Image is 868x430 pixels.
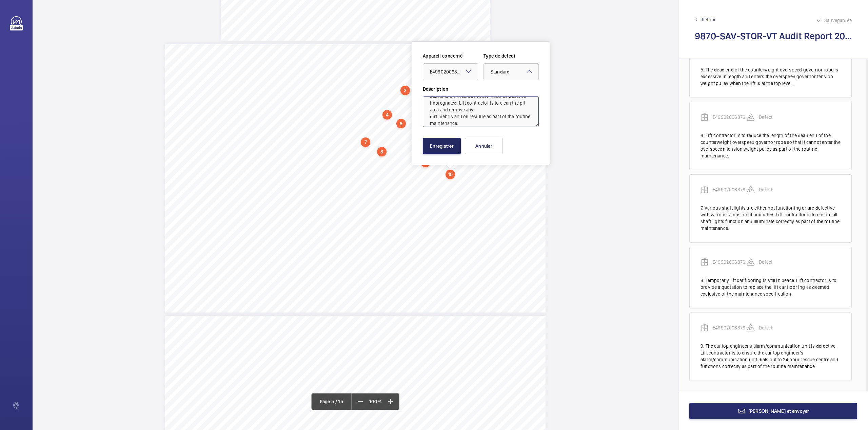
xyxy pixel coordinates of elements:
span: maintenance safety barriers and if not available shall provide a quotation to the Savills site ma... [165,57,305,60]
p: Defect [759,259,793,265]
div: 8. Temporarly lift car flooring is still in peace. Lift contractor is to provide a quotation to r... [701,277,841,297]
span: [DATE] [166,318,174,321]
div: 7 [361,137,370,147]
span: Vertical Transportation - Audit Report - Passenger Lift [165,50,262,55]
label: Description [423,86,539,92]
span: the maintenance specification, quotation(s) should be provided. [165,73,238,76]
span: Lift contractor should rectify the observations as part of the routine maintenance, where the sco... [165,68,305,71]
div: 6. Lift contractor is to reduce the length of the dead end of the counterweight overspeed governo... [701,132,841,159]
p: Defect [759,114,793,121]
label: Type de defect [484,52,539,59]
div: 6 [396,119,406,128]
span: Standard [491,69,510,74]
span: exclusive of the maintenance specification. [165,62,214,65]
button: Enregistrer [423,138,461,154]
span: 100 % [367,399,384,404]
div: 10 [446,170,455,179]
button: [PERSON_NAME] et envoyer [689,403,857,419]
span: and record visit in the log card records? [165,329,211,332]
a: Retour [695,16,852,23]
p: Defect [759,324,793,331]
span: [PERSON_NAME] et envoyer [748,408,809,414]
p: E49902006876 [713,114,747,121]
span: Retour [702,16,716,23]
p: E49902006876 [713,324,747,331]
div: Sauvegardée [816,16,852,24]
div: 8 [377,147,387,156]
span: E49902006876 [430,68,462,75]
div: 4 [382,110,392,120]
p: E49902006876 [713,259,747,265]
div: 5. The dead end of the counterweight overspeed governor rope is excessive in length and enters th... [701,66,841,87]
div: Page 5 / 15 [312,393,352,410]
span: Service manager / supervisor to attend site every 12 months [165,323,235,326]
span: There are a number of outstanding actions highlighted on the latest Consultant audit report which... [165,323,304,326]
span: Service Supervisor to attend site every 12 months to review levels of maintenance and record visi... [166,318,297,321]
div: 7. Various shaft lights are either not functioning or are defective with various lamps not illumi... [701,205,841,232]
button: Annuler [465,138,503,154]
div: 2 [400,86,410,95]
h2: 9870-SAV-STOR-VT Audit Report 2025-Passenger Lift.pdf [695,30,852,42]
p: Defect [759,186,793,193]
p: E49902006876 [713,186,747,193]
div: Page 5 [165,44,546,313]
label: Appareil concerné [423,52,478,59]
div: 9. The car top engineer's alarm/communication unit is defective. Lift contractor is to ensure the... [701,343,841,370]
